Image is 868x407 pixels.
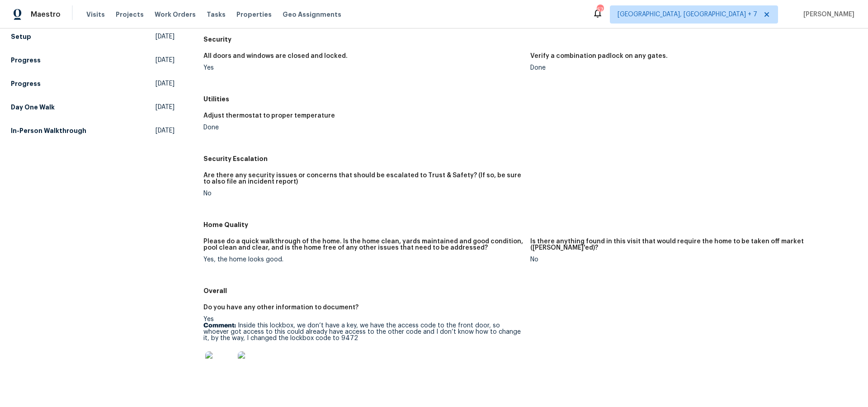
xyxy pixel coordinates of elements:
h5: Security Escalation [203,154,857,163]
h5: Verify a combination padlock on any gates. [530,53,668,59]
span: Projects [116,10,144,19]
h5: All doors and windows are closed and locked. [203,53,348,59]
h5: Are there any security issues or concerns that should be escalated to Trust & Safety? (If so, be ... [203,172,523,185]
h5: Progress [11,79,41,88]
b: Comment: [203,322,236,329]
div: Done [203,124,523,131]
div: No [203,190,523,197]
a: Progress[DATE] [11,52,175,68]
span: [DATE] [156,32,175,41]
a: Day One Walk[DATE] [11,99,175,115]
a: Progress[DATE] [11,76,175,92]
span: Maestro [31,10,61,19]
span: Visits [86,10,105,19]
h5: Setup [11,32,31,41]
span: [DATE] [156,126,175,135]
div: Yes [203,316,523,386]
h5: Progress [11,56,41,65]
h5: Do you have any other information to document? [203,304,359,311]
div: 57 [597,5,603,14]
span: Tasks [207,11,226,18]
h5: Home Quality [203,220,857,229]
h5: Utilities [203,95,857,104]
div: Done [530,65,850,71]
span: [DATE] [156,79,175,88]
span: Work Orders [155,10,196,19]
p: Inside this lockbox, we don’t have a key, we have the access code to the front door, so whoever g... [203,322,523,341]
h5: Is there anything found in this visit that would require the home to be taken off market ([PERSON... [530,238,850,251]
a: In-Person Walkthrough[DATE] [11,123,175,139]
span: [DATE] [156,103,175,112]
h5: Please do a quick walkthrough of the home. Is the home clean, yards maintained and good condition... [203,238,523,251]
span: [GEOGRAPHIC_DATA], [GEOGRAPHIC_DATA] + 7 [618,10,757,19]
div: Yes, the home looks good. [203,256,523,263]
span: Properties [236,10,272,19]
a: Setup[DATE] [11,28,175,45]
h5: Security [203,35,857,44]
h5: Adjust thermostat to proper temperature [203,113,335,119]
div: Yes [203,65,523,71]
span: [PERSON_NAME] [800,10,854,19]
div: No [530,256,850,263]
h5: In-Person Walkthrough [11,126,86,135]
span: Geo Assignments [283,10,341,19]
h5: Overall [203,286,857,295]
span: [DATE] [156,56,175,65]
h5: Day One Walk [11,103,55,112]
